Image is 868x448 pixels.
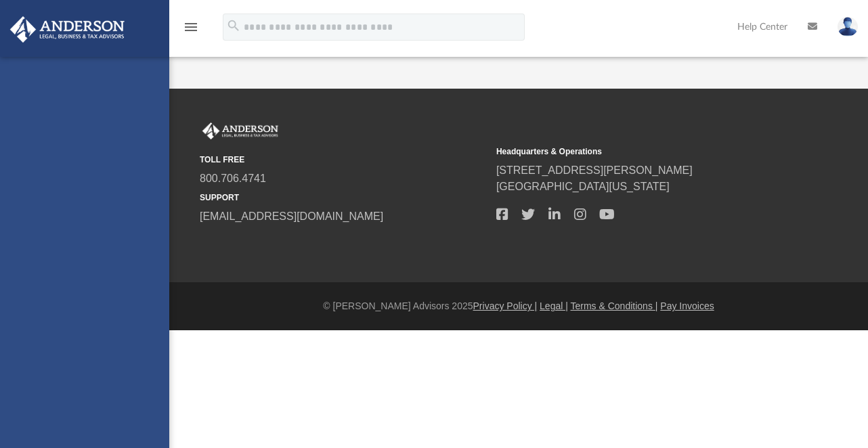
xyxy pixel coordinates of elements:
[496,145,783,158] small: Headquarters & Operations
[183,19,199,35] i: menu
[540,300,568,311] a: Legal |
[200,192,487,204] small: SUPPORT
[660,300,714,311] a: Pay Invoices
[473,300,538,311] a: Privacy Policy |
[571,300,658,311] a: Terms & Conditions |
[200,173,266,184] a: 800.706.4741
[183,26,199,35] a: menu
[6,16,129,43] img: Anderson Advisors Platinum Portal
[496,181,670,192] a: [GEOGRAPHIC_DATA][US_STATE]
[496,164,693,176] a: [STREET_ADDRESS][PERSON_NAME]
[200,122,281,140] img: Anderson Advisors Platinum Portal
[200,154,487,166] small: TOLL FREE
[169,299,868,313] div: © [PERSON_NAME] Advisors 2025
[200,210,383,222] a: [EMAIL_ADDRESS][DOMAIN_NAME]
[838,17,858,37] img: User Pic
[226,18,241,33] i: search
